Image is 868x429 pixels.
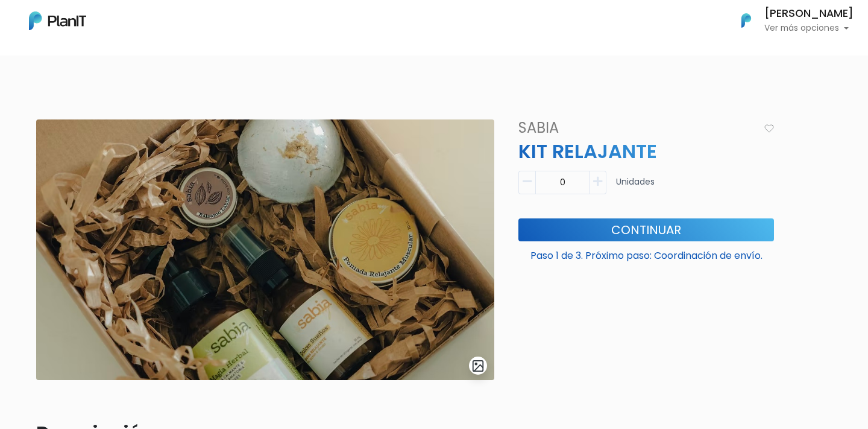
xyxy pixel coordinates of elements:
button: Continuar [518,218,774,241]
img: heart_icon [764,124,774,133]
img: gallery-light [471,359,485,373]
button: PlanIt Logo [PERSON_NAME] Ver más opciones [726,5,854,36]
p: Paso 1 de 3. Próximo paso: Coordinación de envío. [518,244,774,263]
p: Ver más opciones [764,24,854,33]
p: Unidades [616,176,655,199]
h4: Sabia [511,119,759,137]
h6: [PERSON_NAME] [764,8,854,19]
p: KIT RELAJANTE [511,137,781,166]
img: PlanIt Logo [29,11,86,30]
img: 9A159ECA-3452-4DC8-A68F-9EF8AB81CC9F.jpeg [36,119,494,380]
img: PlanIt Logo [733,7,759,34]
